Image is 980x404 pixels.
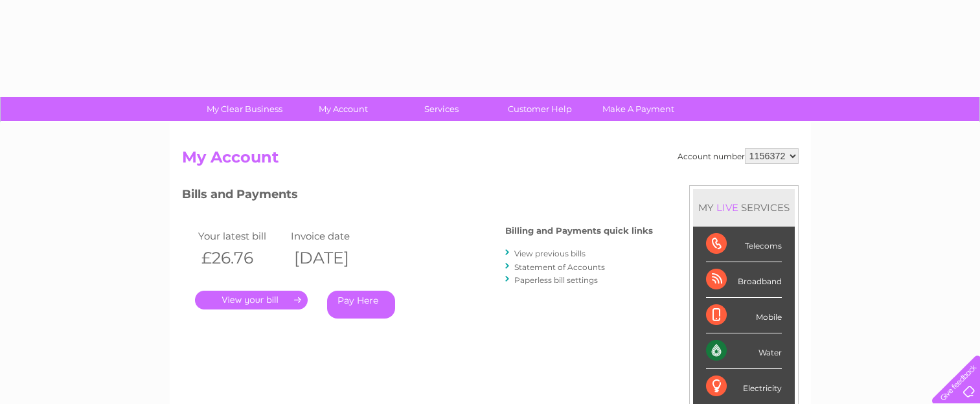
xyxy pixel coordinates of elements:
[195,245,288,271] th: £26.76
[514,275,598,285] a: Paperless bill settings
[191,97,298,121] a: My Clear Business
[327,291,395,319] a: Pay Here
[182,148,799,173] h2: My Account
[290,97,396,121] a: My Account
[678,148,799,164] div: Account number
[195,291,308,309] a: .
[182,185,653,208] h3: Bills and Payments
[706,227,782,262] div: Telecoms
[706,262,782,298] div: Broadband
[505,226,653,236] h4: Billing and Payments quick links
[706,333,782,369] div: Water
[706,298,782,333] div: Mobile
[714,201,741,214] div: LIVE
[693,189,795,226] div: MY SERVICES
[388,97,495,121] a: Services
[585,97,692,121] a: Make A Payment
[514,262,605,272] a: Statement of Accounts
[288,245,381,271] th: [DATE]
[195,227,288,245] td: Your latest bill
[486,97,593,121] a: Customer Help
[288,227,381,245] td: Invoice date
[514,249,586,258] a: View previous bills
